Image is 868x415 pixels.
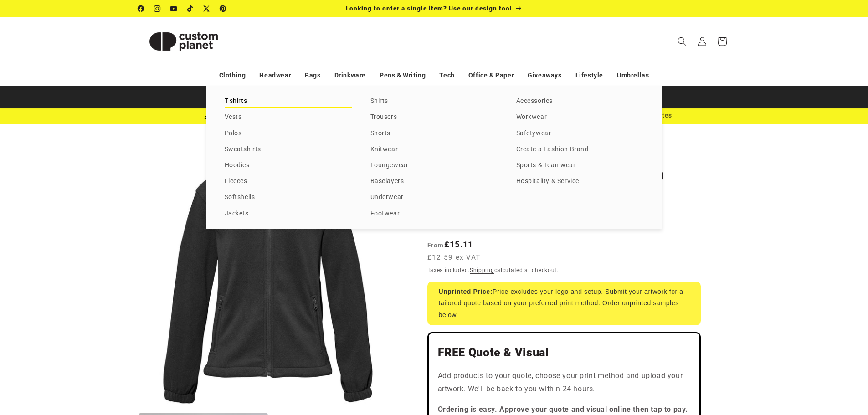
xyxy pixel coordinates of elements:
a: Hoodies [225,159,352,172]
a: Create a Fashion Brand [516,143,644,156]
div: Price excludes your logo and setup. Submit your artwork for a tailored quote based on your prefer... [427,282,701,325]
a: Shipping [470,267,494,273]
a: Clothing [219,67,246,83]
div: Taxes included. calculated at checkout. [427,266,701,275]
a: Loungewear [370,159,498,172]
a: Umbrellas [617,67,649,83]
p: Add products to your quote, choose your print method and upload your artwork. We'll be back to yo... [438,369,690,396]
span: £12.59 ex VAT [427,252,481,263]
span: From [427,241,444,249]
img: Custom Planet [138,21,229,62]
a: Lifestyle [575,67,603,83]
a: Workwear [516,111,644,123]
a: Tech [439,67,454,83]
a: Shorts [370,128,498,140]
a: Softshells [225,191,352,204]
a: Footwear [370,208,498,220]
a: Jackets [225,208,352,220]
a: Polos [225,128,352,140]
a: Trousers [370,111,498,123]
strong: Unprinted Price: [439,288,493,295]
strong: £15.11 [427,240,473,249]
a: Knitwear [370,143,498,156]
a: Bags [305,67,320,83]
a: Accessories [516,95,644,108]
a: Drinkware [334,67,366,83]
a: Office & Paper [468,67,514,83]
a: Safetywear [516,128,644,140]
a: Pens & Writing [380,67,426,83]
span: Looking to order a single item? Use our design tool [346,5,512,12]
a: Headwear [259,67,291,83]
a: Shirts [370,95,498,108]
a: Vests [225,111,352,123]
iframe: Chat Widget [716,317,868,415]
summary: Search [672,31,692,51]
a: Underwear [370,191,498,204]
a: Sweatshirts [225,143,352,156]
a: Custom Planet [134,17,232,65]
a: Fleeces [225,175,352,188]
a: Hospitality & Service [516,175,644,188]
h2: FREE Quote & Visual [438,345,690,360]
a: Giveaways [528,67,561,83]
a: Baselayers [370,175,498,188]
a: T-shirts [225,95,352,108]
a: Sports & Teamwear [516,159,644,172]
